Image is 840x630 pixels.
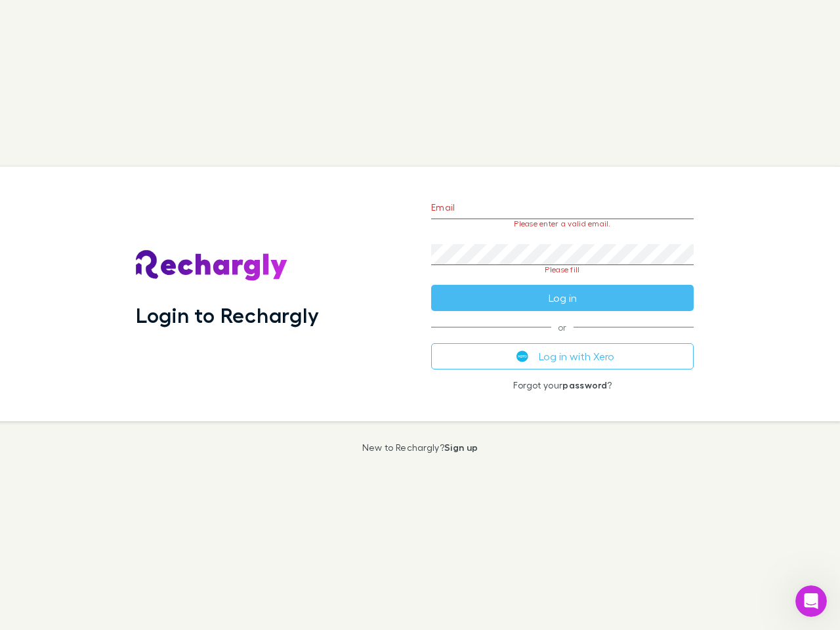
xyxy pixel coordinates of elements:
[136,250,288,282] img: Rechargly's Logo
[431,265,694,274] p: Please fill
[795,585,827,617] iframe: Intercom live chat
[431,343,694,369] button: Log in with Xero
[362,442,478,453] p: New to Rechargly?
[431,327,694,327] span: or
[431,285,694,311] button: Log in
[431,219,694,228] p: Please enter a valid email.
[562,379,607,390] a: password
[431,380,694,390] p: Forgot your ?
[136,303,319,327] h1: Login to Rechargly
[516,350,528,362] img: Xero's logo
[444,442,478,453] a: Sign up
